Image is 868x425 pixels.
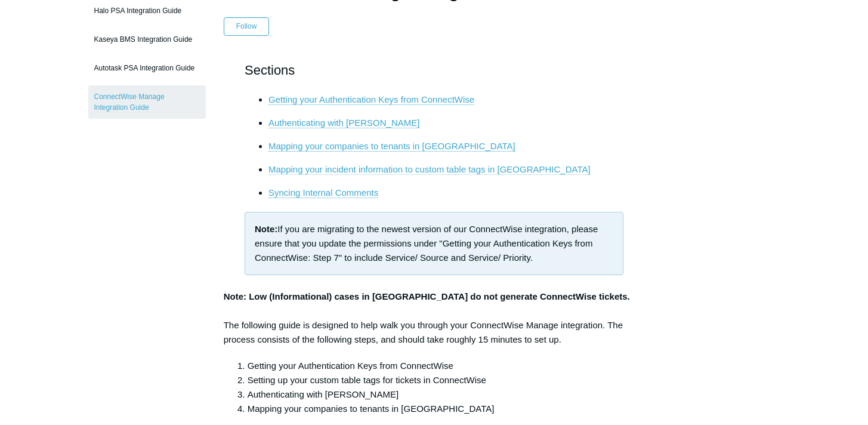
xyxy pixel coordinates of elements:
a: Getting your Authentication Keys from ConnectWise [268,94,474,105]
a: Mapping your incident information to custom table tags in [GEOGRAPHIC_DATA] [268,164,591,175]
a: Authenticating with [PERSON_NAME] [268,118,419,128]
a: Autotask PSA Integration Guide [88,57,206,79]
strong: Note: Low (Informational) cases in [GEOGRAPHIC_DATA] do not generate ConnectWise tickets. [224,291,630,301]
button: Follow Article [224,17,270,35]
a: Mapping your companies to tenants in [GEOGRAPHIC_DATA] [268,141,515,152]
a: ConnectWise Manage Integration Guide [88,85,206,119]
div: The following guide is designed to help walk you through your ConnectWise Manage integration. The... [224,318,645,347]
li: Mapping your companies to tenants in [GEOGRAPHIC_DATA] [248,402,645,416]
li: Authenticating with [PERSON_NAME] [248,387,645,402]
li: Setting up your custom table tags for tickets in ConnectWise [248,373,645,387]
h2: Sections [245,60,623,81]
a: Kaseya BMS Integration Guide [88,28,206,51]
div: If you are migrating to the newest version of our ConnectWise integration, please ensure that you... [245,212,623,275]
li: Getting your Authentication Keys from ConnectWise [248,359,645,373]
strong: Note: [255,224,277,234]
a: Syncing Internal Comments [268,187,378,198]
